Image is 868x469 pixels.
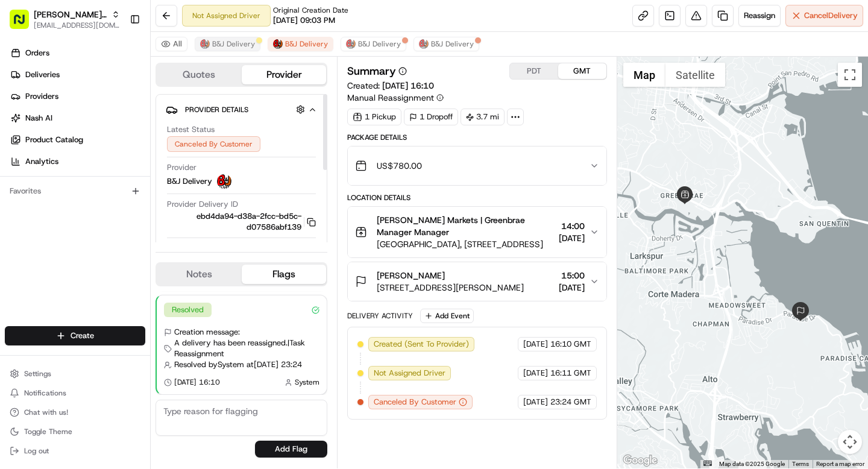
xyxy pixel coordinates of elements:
[37,187,98,197] span: [PERSON_NAME]
[12,175,31,195] img: Grace Nketiah
[12,157,81,166] div: Past conversations
[5,326,145,345] button: Create
[107,187,131,197] span: [DATE]
[374,397,456,408] span: Canceled By Customer
[174,377,220,387] span: [DATE] 16:10
[97,265,198,286] a: 💻API Documentation
[24,187,34,197] img: 1736555255976-a54dd68f-1ca7-489b-9aae-adbdc363a1c4
[5,181,145,201] div: Favorites
[419,39,429,49] img: profile_bj_cartwheel_2man.png
[5,404,145,421] button: Chat with us!
[347,193,606,203] div: Location Details
[374,339,469,350] span: Created (Sent To Provider)
[510,63,558,79] button: PDT
[24,369,51,379] span: Settings
[461,109,505,125] div: 3.7 mi
[5,109,150,128] a: Nash AI
[187,154,219,169] button: See all
[5,152,150,171] a: Analytics
[37,219,160,229] span: [PERSON_NAME] [PERSON_NAME]
[164,303,212,317] div: Resolved
[377,238,553,250] span: [GEOGRAPHIC_DATA], [STREET_ADDRESS]
[205,119,219,133] button: Start new chat
[174,338,319,359] span: A delivery has been reassigned. | Task Reassignment
[719,461,785,467] span: Map data ©2025 Google
[5,43,150,63] a: Orders
[174,327,240,338] span: Creation message:
[24,427,72,436] span: Toggle Theme
[157,65,242,84] button: Quotes
[120,299,146,308] span: Pylon
[559,232,585,244] span: [DATE]
[523,397,548,408] span: [DATE]
[5,130,150,150] a: Product Catalog
[247,359,302,370] span: at [DATE] 23:24
[377,214,553,238] span: [PERSON_NAME] Markets | Greenbrae Manager Manager
[167,176,212,187] span: B&J Delivery
[377,160,422,172] span: US$780.00
[167,162,197,173] span: Provider
[523,339,548,350] span: [DATE]
[12,12,36,36] img: Nash
[242,65,327,84] button: Provider
[25,48,49,58] span: Orders
[24,446,49,456] span: Log out
[12,115,34,137] img: 1736555255976-a54dd68f-1ca7-489b-9aae-adbdc363a1c4
[25,113,52,124] span: Nash AI
[550,368,591,379] span: 16:11 GMT
[358,39,401,49] span: B&J Delivery
[71,330,94,341] span: Create
[374,368,445,379] span: Not Assigned Driver
[348,262,606,301] button: [PERSON_NAME][STREET_ADDRESS][PERSON_NAME]15:00[DATE]
[114,269,193,282] span: API Documentation
[5,5,125,34] button: [PERSON_NAME] Markets[EMAIL_ADDRESS][DOMAIN_NAME]
[703,461,712,466] button: Keyboard shortcuts
[255,441,327,458] button: Add Flag
[268,37,333,51] button: B&J Delivery
[620,453,660,468] a: Open this area in Google Maps (opens a new window)
[25,91,58,102] span: Providers
[5,65,150,84] a: Deliveries
[54,115,198,127] div: Start new chat
[273,5,348,15] span: Original Creation Date
[341,37,406,51] button: B&J Delivery
[24,388,66,398] span: Notifications
[431,39,474,49] span: B&J Delivery
[12,271,22,280] div: 📗
[273,39,283,49] img: profile_bj_cartwheel_2man.png
[102,271,112,280] div: 💻
[34,8,107,20] button: [PERSON_NAME] Markets
[414,37,479,51] button: B&J Delivery
[167,211,316,233] button: ebd4da94-d38a-2fcc-bd5c-d07586abf139
[377,282,524,294] span: [STREET_ADDRESS][PERSON_NAME]
[25,156,58,167] span: Analytics
[5,385,145,401] button: Notifications
[838,430,862,454] button: Map camera controls
[200,39,210,49] img: profile_bj_cartwheel_2man.png
[174,359,244,370] span: Resolved by System
[347,66,396,77] h3: Summary
[24,269,92,282] span: Knowledge Base
[347,133,606,142] div: Package Details
[559,220,585,232] span: 14:00
[7,265,97,286] a: 📗Knowledge Base
[162,219,166,229] span: •
[347,92,434,104] span: Manual Reassignment
[25,69,60,80] span: Deliveries
[212,39,255,49] span: B&J Delivery
[166,99,317,119] button: Provider Details
[347,80,434,92] span: Created:
[838,63,862,87] button: Toggle fullscreen view
[377,269,445,282] span: [PERSON_NAME]
[5,365,145,382] button: Settings
[34,20,120,30] button: [EMAIL_ADDRESS][DOMAIN_NAME]
[195,37,260,51] button: B&J Delivery
[620,453,660,468] img: Google
[54,127,166,137] div: We're available if you need us!
[558,63,606,79] button: GMT
[31,78,199,90] input: Clear
[5,442,145,459] button: Log out
[285,39,328,49] span: B&J Delivery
